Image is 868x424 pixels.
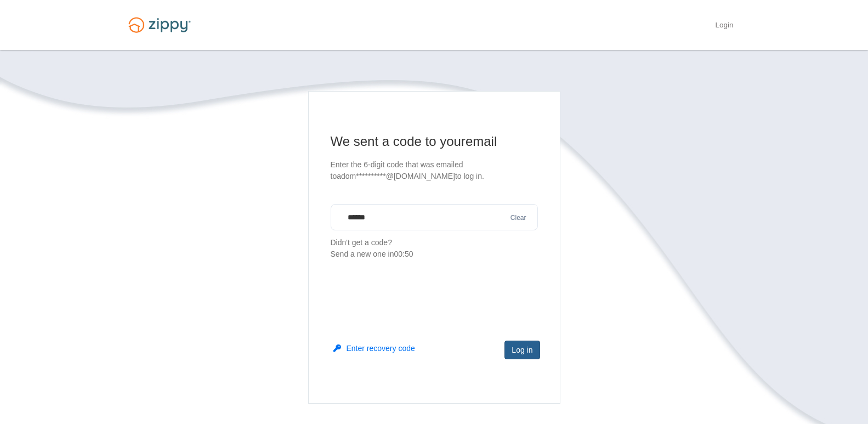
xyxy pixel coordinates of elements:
button: Log in [504,341,540,359]
button: Enter recovery code [333,343,415,354]
img: Logo [122,12,197,38]
p: Enter the 6-digit code that was emailed to adom**********@[DOMAIN_NAME] to log in. [331,159,538,182]
a: Login [715,21,733,32]
h1: We sent a code to your email [331,133,538,150]
button: Clear [507,213,530,223]
div: Send a new one in 00:50 [331,248,538,260]
p: Didn't get a code? [331,237,538,260]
